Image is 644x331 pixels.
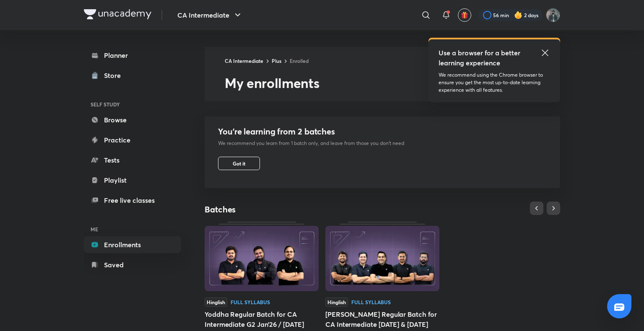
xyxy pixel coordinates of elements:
[325,297,348,307] span: Hinglish
[514,11,522,19] img: streak
[290,57,309,64] a: Enrolled
[84,222,181,236] h6: ME
[225,57,263,64] a: CA Intermediate
[84,172,181,189] a: Playlist
[84,236,181,253] a: Enrollments
[218,127,404,137] h4: You’re learning from 2 batches
[439,48,522,68] h5: Use a browser for a better learning experience
[205,309,319,329] div: Yoddha Regular Batch for CA Intermediate G2 Jan'26 / [DATE]
[84,132,181,148] a: Practice
[231,300,270,305] div: Full Syllabus
[458,8,471,22] button: avatar
[172,7,248,23] button: CA Intermediate
[546,8,560,22] img: Harsh Raj
[84,256,181,273] a: Saved
[325,226,439,291] img: Thumbnail
[233,160,245,167] span: Got it
[461,11,468,19] img: avatar
[84,9,151,21] a: Company Logo
[84,97,181,111] h6: SELF STUDY
[325,309,439,329] div: [PERSON_NAME] Regular Batch for CA Intermediate [DATE] & [DATE]
[225,75,560,91] h2: My enrollments
[84,192,181,209] a: Free live classes
[218,157,260,170] button: Got it
[513,116,560,188] img: batch
[351,300,391,305] div: Full Syllabus
[104,70,126,80] div: Store
[84,111,181,128] a: Browse
[439,71,550,94] p: We recommend using the Chrome browser to ensure you get the most up-to-date learning experience w...
[205,297,227,307] span: Hinglish
[205,204,382,215] h4: Batches
[84,67,181,84] a: Store
[205,226,319,291] img: Thumbnail
[84,47,181,64] a: Planner
[272,57,281,64] a: Plus
[84,9,151,19] img: Company Logo
[218,140,404,147] p: We recommend you learn from 1 batch only, and leave from those you don’t need
[84,152,181,168] a: Tests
